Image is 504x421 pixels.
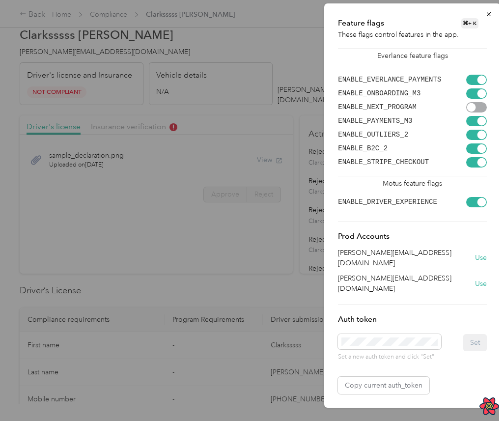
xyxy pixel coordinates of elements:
span: ⌘ + K [461,18,478,28]
p: Motus feature flags [338,176,487,189]
button: Open React Query Devtools [479,396,499,416]
button: Use [475,253,487,263]
button: Copy current auth_token [338,377,429,394]
span: Auth token [338,314,377,324]
code: ENABLE_ONBOARDING_M3 [338,89,420,97]
span: Prod Accounts [338,231,390,241]
code: ENABLE_OUTLIERS_2 [338,131,408,139]
code: ENABLE_NEXT_PROGRAM [338,103,417,111]
p: Everlance feature flags [338,49,487,61]
code: ENABLE_PAYMENTS_M3 [338,117,412,125]
code: ENABLE_EVERLANCE_PAYMENTS [338,76,441,84]
span: Feature flags [338,17,384,29]
p: [PERSON_NAME][EMAIL_ADDRESS][DOMAIN_NAME] [338,273,475,294]
iframe: Everlance-gr Chat Button Frame [449,366,504,421]
button: Use [475,279,487,289]
p: Set a new auth token and click "Set" [338,353,441,362]
code: ENABLE_B2C_2 [338,144,388,152]
p: [PERSON_NAME][EMAIL_ADDRESS][DOMAIN_NAME] [338,248,475,268]
p: These flags control features in the app. [338,29,487,40]
code: ENABLE_DRIVER_EXPERIENCE [338,198,437,206]
code: ENABLE_STRIPE_CHECKOUT [338,158,429,166]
